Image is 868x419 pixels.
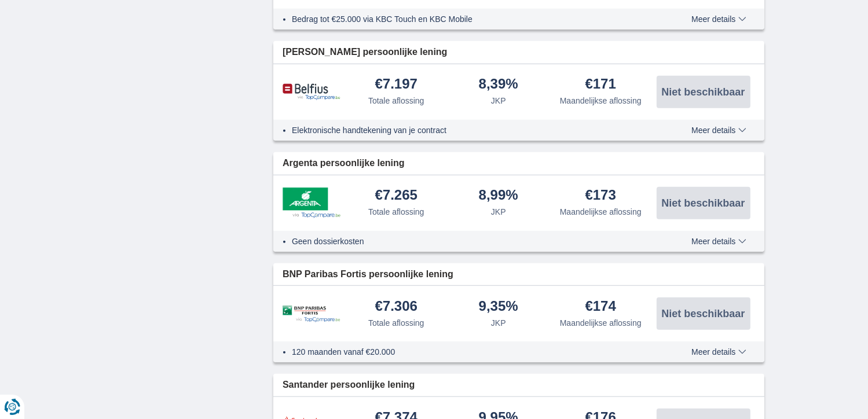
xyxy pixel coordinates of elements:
[283,188,340,218] img: product.pl.alt Argenta
[368,317,424,329] div: Totale aflossing
[368,206,424,218] div: Totale aflossing
[375,77,417,93] div: €7.197
[560,95,642,106] div: Maandelijkse aflossing
[283,157,405,170] span: Argenta persoonlijke lening
[479,188,518,204] div: 8,99%
[479,77,518,93] div: 8,39%
[375,188,417,204] div: €7.265
[560,317,642,329] div: Maandelijkse aflossing
[683,14,755,24] button: Meer details
[292,124,649,136] li: Elektronische handtekening van je contract
[491,95,506,106] div: JKP
[292,13,649,25] li: Bedrag tot €25.000 via KBC Touch en KBC Mobile
[657,297,750,330] button: Niet beschikbaar
[683,126,755,135] button: Meer details
[683,237,755,246] button: Meer details
[585,77,616,93] div: €171
[691,237,746,245] span: Meer details
[661,198,745,208] span: Niet beschikbaar
[283,378,415,392] span: Santander persoonlijke lening
[491,206,506,218] div: JKP
[368,95,424,106] div: Totale aflossing
[283,83,340,100] img: product.pl.alt Belfius
[585,188,616,204] div: €173
[683,347,755,356] button: Meer details
[283,268,453,281] span: BNP Paribas Fortis persoonlijke lening
[691,348,746,356] span: Meer details
[283,306,340,322] img: product.pl.alt BNP Paribas Fortis
[657,187,750,219] button: Niet beschikbaar
[657,76,750,108] button: Niet beschikbaar
[560,206,642,218] div: Maandelijkse aflossing
[292,236,649,247] li: Geen dossierkosten
[292,346,649,358] li: 120 maanden vanaf €20.000
[585,299,616,315] div: €174
[283,46,447,59] span: [PERSON_NAME] persoonlijke lening
[691,126,746,134] span: Meer details
[661,87,745,97] span: Niet beschikbaar
[661,308,745,319] span: Niet beschikbaar
[691,15,746,23] span: Meer details
[491,317,506,329] div: JKP
[375,299,417,315] div: €7.306
[479,299,518,315] div: 9,35%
